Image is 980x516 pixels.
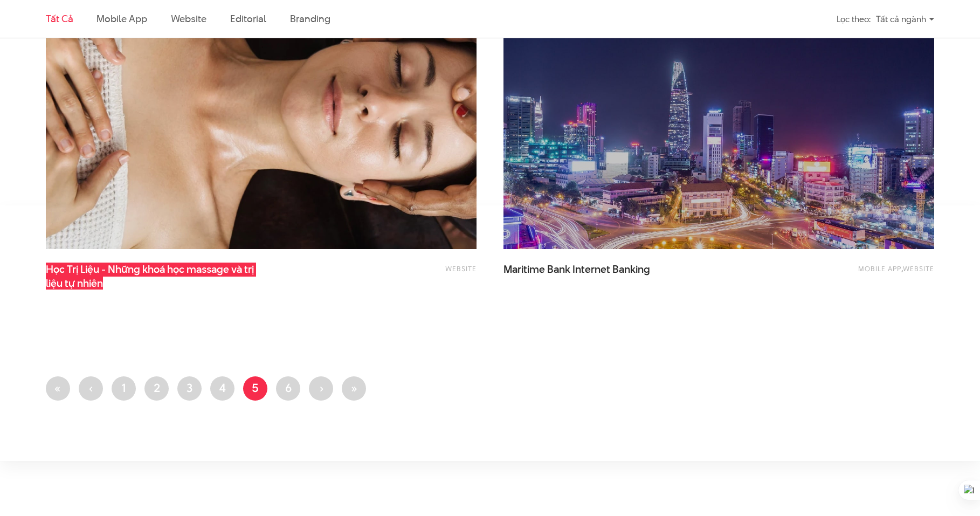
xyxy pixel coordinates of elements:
[177,376,202,401] a: 3
[210,376,234,401] a: 4
[762,263,934,284] div: ,
[858,264,901,273] a: Mobile app
[503,262,545,277] span: Maritime
[319,380,323,396] span: ›
[612,262,650,277] span: Banking
[572,262,610,277] span: Internet
[350,380,357,396] span: »
[903,264,934,273] a: Website
[46,263,261,290] a: Học Trị Liệu - Những khoá học massage và trịliệu tự nhiên
[503,263,719,290] a: Maritime Bank Internet Banking
[837,10,871,29] div: Lọc theo:
[54,380,61,396] span: «
[276,376,300,401] a: 6
[112,376,136,401] a: 1
[290,12,330,25] a: Branding
[230,12,266,25] a: Editorial
[46,12,73,25] a: Tất cả
[144,376,169,401] a: 2
[547,262,570,277] span: Bank
[445,264,477,273] a: Website
[171,12,206,25] a: Website
[46,277,103,291] span: liệu tự nhiên
[46,263,261,290] span: Học Trị Liệu - Những khoá học massage và trị
[96,12,147,25] a: Mobile app
[876,10,934,29] div: Tất cả ngành
[89,380,93,396] span: ‹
